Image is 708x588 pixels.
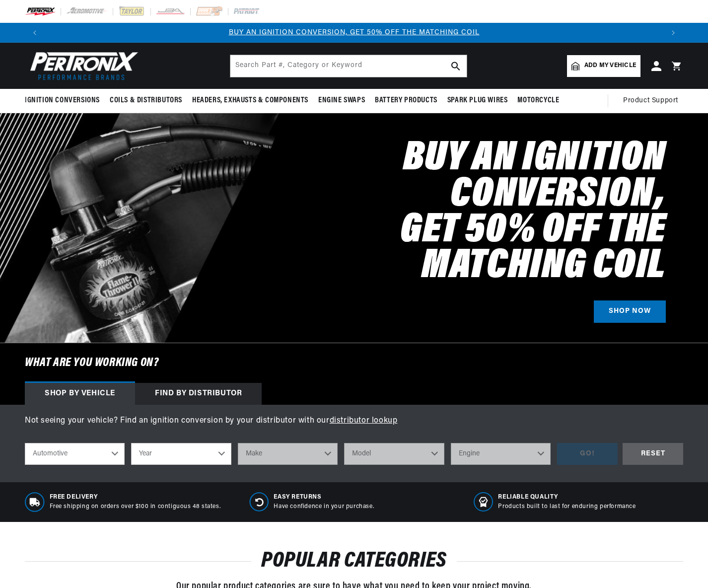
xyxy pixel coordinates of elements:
[25,552,683,571] h2: POPULAR CATEGORIES
[623,95,678,106] span: Product Support
[318,95,365,106] span: Engine Swaps
[25,415,683,428] p: Not seeing your vehicle? Find an ignition conversion by your distributor with our
[274,493,374,502] span: Easy Returns
[567,55,640,77] a: Add my vehicle
[229,29,480,36] a: BUY AN IGNITION CONVERSION, GET 50% OFF THE MATCHING COIL
[45,27,663,38] div: Announcement
[445,55,467,77] button: search button
[25,95,100,106] span: Ignition Conversions
[25,49,139,83] img: Pertronix
[25,23,45,43] button: Translation missing: en.sections.announcements.previous_announcement
[105,89,187,112] summary: Coils & Distributors
[623,89,683,113] summary: Product Support
[584,61,636,71] span: Add my vehicle
[447,95,508,106] span: Spark Plug Wires
[187,89,313,112] summary: Headers, Exhausts & Components
[330,417,398,425] a: distributor lookup
[442,89,513,112] summary: Spark Plug Wires
[131,443,231,465] select: Year
[192,95,308,106] span: Headers, Exhausts & Components
[274,503,374,511] p: Have confidence in your purchase.
[517,95,559,106] span: Motorcycle
[238,443,338,465] select: Make
[230,55,467,77] input: Search Part #, Category or Keyword
[313,89,370,112] summary: Engine Swaps
[370,89,442,112] summary: Battery Products
[50,503,221,511] p: Free shipping on orders over $100 in contiguous 48 states.
[25,383,135,405] div: Shop by vehicle
[45,27,663,38] div: 1 of 3
[110,95,182,106] span: Coils & Distributors
[594,300,666,323] a: SHOP NOW
[241,141,666,285] h2: Buy an Ignition Conversion, Get 50% off the Matching Coil
[344,443,444,465] select: Model
[135,383,262,405] div: Find by Distributor
[498,503,636,511] p: Products built to last for enduring performance
[50,493,221,502] span: Free Delivery
[25,443,125,465] select: Ride Type
[451,443,551,465] select: Engine
[512,89,564,112] summary: Motorcycle
[498,493,636,502] span: RELIABLE QUALITY
[375,95,437,106] span: Battery Products
[663,23,683,43] button: Translation missing: en.sections.announcements.next_announcement
[623,443,683,465] div: RESET
[25,89,105,112] summary: Ignition Conversions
